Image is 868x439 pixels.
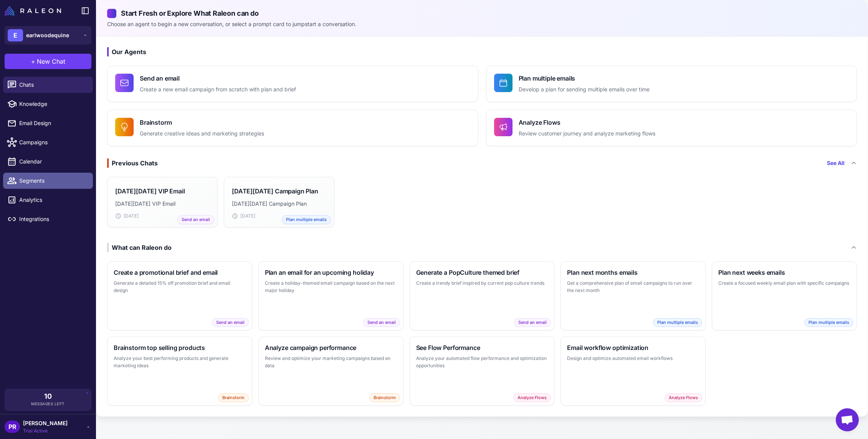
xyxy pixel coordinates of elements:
[5,6,64,15] a: Raleon Logo
[519,129,655,138] p: Review customer journey and analyze marketing flows
[513,393,551,402] span: Analyze Flows
[8,29,23,41] div: E
[140,129,264,138] p: Generate creative ideas and marketing strategies
[560,337,706,406] button: Email workflow optimizationDesign and optimize automated email workflowsAnalyze Flows
[3,153,93,170] a: Calendar
[177,215,214,224] span: Send an email
[519,85,650,94] p: Develop a plan for sending multiple emails over time
[265,343,397,352] h3: Analyze campaign performance
[114,343,246,352] h3: Brainstorm top selling products
[718,279,850,287] p: Create a focused weekly email plan with specific campaigns
[567,268,699,277] h3: Plan next months emails
[3,173,93,189] a: Segments
[258,337,403,406] button: Analyze campaign performanceReview and optimize your marketing campaigns based on dataBrainstorm
[5,6,61,15] img: Raleon Logo
[416,279,548,287] p: Create a trendy brief inspired by current pop culture trends
[19,119,87,127] span: Email Design
[107,47,857,56] h3: Our Agents
[107,261,252,330] button: Create a promotional brief and emailGenerate a detailed 15% off promotion brief and email designS...
[3,115,93,131] a: Email Design
[115,186,185,196] h3: [DATE][DATE] VIP Email
[416,343,548,352] h3: See Flow Performance
[5,26,91,45] button: Eearlwoodequine
[265,355,397,370] p: Review and optimize your marketing campaigns based on data
[107,337,252,406] button: Brainstorm top selling productsAnalyze your best performing products and generate marketing ideas...
[23,419,68,427] span: [PERSON_NAME]
[37,57,65,66] span: New Chat
[107,20,857,28] p: Choose an agent to begin a new conversation, or select a prompt card to jumpstart a conversation.
[107,8,857,18] h2: Start Fresh or Explore What Raleon can do
[107,158,158,168] div: Previous Chats
[232,200,326,208] p: [DATE][DATE] Campaign Plan
[140,74,296,83] h4: Send an email
[560,261,706,330] button: Plan next months emailsGet a comprehensive plan of email campaigns to run over the next monthPlan...
[232,213,326,219] div: [DATE]
[114,279,246,294] p: Generate a detailed 15% off promotion brief and email design
[567,343,699,352] h3: Email workflow optimization
[114,355,246,370] p: Analyze your best performing products and generate marketing ideas
[232,186,318,196] h3: [DATE][DATE] Campaign Plan
[836,408,859,431] div: Open chat
[718,268,850,277] h3: Plan next weeks emails
[19,157,87,166] span: Calendar
[19,138,87,147] span: Campaigns
[519,74,650,83] h4: Plan multiple emails
[31,57,35,66] span: +
[653,318,702,327] span: Plan multiple emails
[827,159,845,167] a: See All
[19,81,87,89] span: Chats
[107,66,478,102] button: Send an emailCreate a new email campaign from scratch with plan and brief
[3,192,93,208] a: Analytics
[19,100,87,108] span: Knowledge
[31,401,65,407] span: Messages Left
[567,355,699,362] p: Design and optimize automated email workflows
[140,85,296,94] p: Create a new email campaign from scratch with plan and brief
[416,268,548,277] h3: Generate a PopCulture themed brief
[107,243,172,252] div: What can Raleon do
[5,54,91,69] button: +New Chat
[665,393,702,402] span: Analyze Flows
[23,427,68,434] span: Trial Active
[258,261,403,330] button: Plan an email for an upcoming holidayCreate a holiday-themed email campaign based on the next maj...
[19,196,87,204] span: Analytics
[26,31,69,40] span: earlwoodequine
[363,318,400,327] span: Send an email
[5,421,20,433] div: PR
[3,211,93,227] a: Integrations
[567,279,699,294] p: Get a comprehensive plan of email campaigns to run over the next month
[265,268,397,277] h3: Plan an email for an upcoming holiday
[140,118,264,127] h4: Brainstorm
[410,261,555,330] button: Generate a PopCulture themed briefCreate a trendy brief inspired by current pop culture trendsSen...
[712,261,857,330] button: Plan next weeks emailsCreate a focused weekly email plan with specific campaignsPlan multiple emails
[19,177,87,185] span: Segments
[3,77,93,93] a: Chats
[115,200,210,208] p: [DATE][DATE] VIP Email
[265,279,397,294] p: Create a holiday-themed email campaign based on the next major holiday
[3,96,93,112] a: Knowledge
[519,118,655,127] h4: Analyze Flows
[410,337,555,406] button: See Flow PerformanceAnalyze your automated flow performance and optimization opportunitiesAnalyze...
[486,66,857,102] button: Plan multiple emailsDevelop a plan for sending multiple emails over time
[369,393,400,402] span: Brainstorm
[44,393,52,400] span: 10
[212,318,249,327] span: Send an email
[514,318,551,327] span: Send an email
[804,318,853,327] span: Plan multiple emails
[486,110,857,146] button: Analyze FlowsReview customer journey and analyze marketing flows
[218,393,249,402] span: Brainstorm
[114,268,246,277] h3: Create a promotional brief and email
[107,110,478,146] button: BrainstormGenerate creative ideas and marketing strategies
[115,213,210,219] div: [DATE]
[282,215,331,224] span: Plan multiple emails
[416,355,548,370] p: Analyze your automated flow performance and optimization opportunities
[3,134,93,150] a: Campaigns
[19,215,87,223] span: Integrations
